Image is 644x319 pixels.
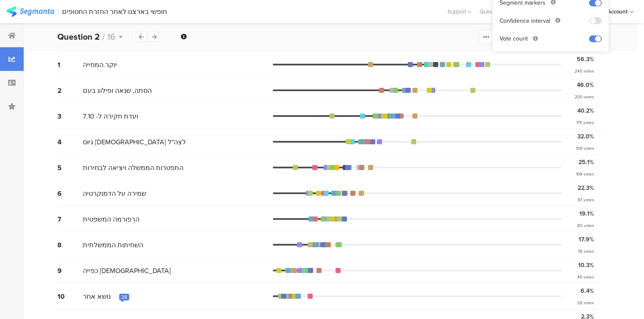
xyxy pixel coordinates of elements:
div: 10 [57,292,83,301]
div: 3 [57,111,83,121]
div: 7 [57,214,83,224]
div: 139 votes [576,145,594,151]
img: segmanta logo [6,6,54,17]
div: 78 votes [578,248,594,254]
span: ועדת חקירה ל- 7.10 [83,111,138,121]
span: גיוס [DEMOGRAPHIC_DATA] לצה"ל [83,137,186,147]
a: Question Library [475,8,523,16]
div: 200 votes [575,94,594,100]
div: 17.9% [579,235,594,244]
div: 22.3% [578,184,594,192]
span: התפטרות הממשלה ויציאה לבחירות [83,163,183,173]
div: 56.3% [577,55,594,64]
div: 28 votes [577,300,594,306]
span: נושא אחר [83,292,111,301]
span: כפייה [DEMOGRAPHIC_DATA] [83,266,171,276]
div: 5 [57,163,83,173]
div: 109 votes [576,171,594,177]
span: השחיתות הממשלתית [83,240,143,250]
div: 28 [121,294,127,300]
div: 245 votes [575,68,594,74]
div: 97 votes [578,197,594,203]
div: Support [448,5,471,18]
div: 6.4% [581,287,594,295]
div: 6 [57,189,83,198]
span: יוקר המחייה [83,60,117,70]
div: 8 [57,240,83,250]
div: 10.3% [578,261,594,270]
div: 46.0% [577,81,594,89]
span: / [102,30,105,43]
div: Confidence interval [499,17,550,25]
div: 40.2% [577,106,594,115]
span: שמירה על הדמוקרטיה [83,189,146,198]
div: 4 [57,137,83,147]
div: חופשי בארצנו לאחר החזרת החטופים [62,8,167,16]
span: הרפורמה המשפטית [83,214,139,224]
div: 175 votes [576,119,594,126]
div: 9 [57,266,83,276]
span: הסתה, שנאה ופילוג בעם [83,86,152,95]
div: 2 [57,86,83,95]
div: 19.1% [579,209,594,218]
div: 32.0% [577,132,594,141]
div: 1 [57,60,83,70]
span: 16 [107,30,115,43]
div: Vote count [499,35,528,43]
div: 25.1% [579,158,594,167]
b: Question 2 [57,30,100,43]
div: | [57,7,59,16]
div: 83 votes [577,222,594,229]
div: 45 votes [577,274,594,280]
